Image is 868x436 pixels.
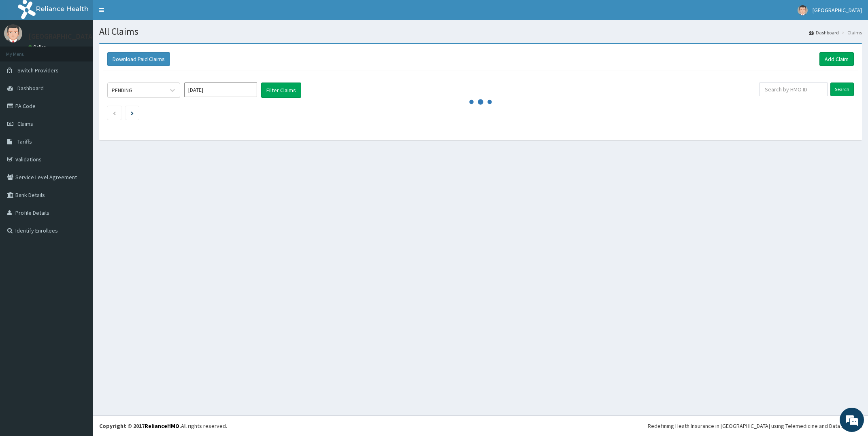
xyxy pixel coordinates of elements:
span: [GEOGRAPHIC_DATA] [813,6,862,14]
li: Claims [840,29,862,36]
button: Download Paid Claims [107,52,170,66]
div: PENDING [112,86,132,94]
span: Tariffs [17,138,32,145]
a: Add Claim [819,52,854,66]
h1: All Claims [99,26,862,37]
input: Search by HMO ID [759,83,828,96]
a: Next page [131,109,134,116]
button: Filter Claims [261,83,301,98]
p: [GEOGRAPHIC_DATA] [28,33,95,40]
div: Redefining Heath Insurance in [GEOGRAPHIC_DATA] using Telemedicine and Data Science! [648,422,862,430]
footer: All rights reserved. [93,415,868,436]
svg: audio-loading [468,90,493,114]
input: Search [830,83,854,96]
a: Dashboard [809,29,839,36]
span: Claims [17,120,33,127]
input: Select Month and Year [184,83,257,97]
a: Online [28,44,48,50]
span: Dashboard [17,85,44,92]
strong: Copyright © 2017 . [99,422,181,430]
a: Previous page [113,109,116,116]
img: User Image [798,5,808,15]
a: RelianceHMO [145,422,179,430]
span: Switch Providers [17,67,59,74]
img: User Image [4,24,22,42]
